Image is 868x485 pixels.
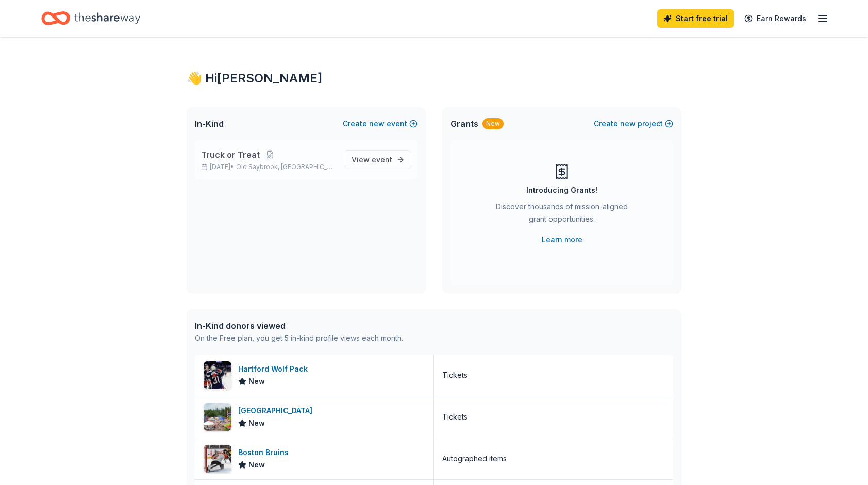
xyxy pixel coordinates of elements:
a: Learn more [542,233,582,246]
img: Image for Santa's Village [204,403,231,431]
span: new [620,118,636,130]
div: Tickets [442,369,468,381]
div: Hartford Wolf Pack [238,363,312,375]
div: Introducing Grants! [526,184,597,196]
span: event [372,155,392,164]
span: In-Kind [195,118,224,130]
img: Image for Boston Bruins [204,445,231,473]
img: Image for Hartford Wolf Pack [204,361,231,389]
div: [GEOGRAPHIC_DATA] [238,405,316,417]
button: Createnewevent [343,118,418,130]
span: View [352,154,392,166]
a: Home [41,6,140,30]
a: Start free trial [657,9,734,28]
span: Grants [450,118,478,130]
span: New [248,375,265,388]
div: Autographed items [442,453,507,465]
div: On the Free plan, you get 5 in-kind profile views each month. [195,332,403,344]
span: Truck or Treat [201,148,260,161]
span: Old Saybrook, [GEOGRAPHIC_DATA] [236,163,337,171]
p: [DATE] • [201,163,337,171]
a: Earn Rewards [738,9,812,28]
span: New [248,459,265,471]
div: 👋 Hi [PERSON_NAME] [187,70,681,87]
span: new [369,118,385,130]
div: In-Kind donors viewed [195,320,403,332]
div: Boston Bruins [238,446,293,459]
span: New [248,417,265,429]
div: Tickets [442,411,468,423]
button: Createnewproject [594,118,673,130]
a: View event [345,150,411,169]
div: New [482,118,504,129]
div: Discover thousands of mission-aligned grant opportunities. [492,200,632,229]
